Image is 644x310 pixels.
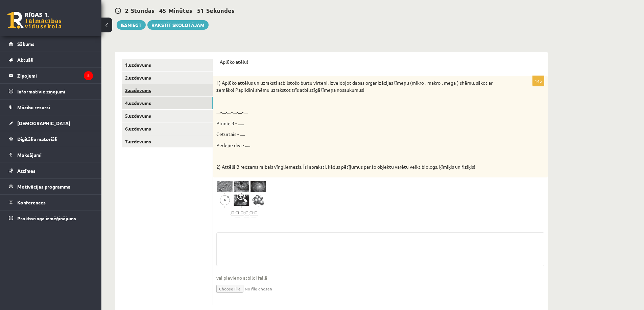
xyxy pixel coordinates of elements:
span: 2 [125,6,128,14]
span: 45 [159,6,166,14]
legend: Maksājumi [17,147,93,163]
button: Iesniegt [117,20,146,30]
a: Digitālie materiāli [9,131,93,147]
legend: Informatīvie ziņojumi [17,84,93,99]
a: Konferences [9,195,93,210]
span: Proktoringa izmēģinājums [17,215,76,221]
a: 3.uzdevums [122,84,213,96]
span: Stundas [131,6,154,14]
a: 5.uzdevums [122,110,213,122]
span: Konferences [17,199,46,205]
span: 51 [197,6,204,14]
span: Minūtes [168,6,192,14]
a: Rīgas 1. Tālmācības vidusskola [7,12,62,29]
p: ....-....-....-....-....-.... [216,109,510,116]
p: 14p [532,76,544,86]
a: Informatīvie ziņojumi [9,84,93,99]
a: 1.uzdevums [122,59,213,71]
span: vai pievieno atbildi failā [216,274,544,281]
legend: Ziņojumi [17,68,93,83]
a: Proktoringa izmēģinājums [9,210,93,226]
a: 4.uzdevums [122,97,213,109]
span: Digitālie materiāli [17,136,57,142]
p: 2) Attēlā B redzams raibais vīngliemezis. Īsi apraksti, kādus pētījumus par šo objektu varētu vei... [216,164,510,170]
p: Ceturtais - ..... [216,131,510,138]
a: Maksājumi [9,147,93,163]
img: z2.jpg [216,181,267,219]
a: [DEMOGRAPHIC_DATA] [9,115,93,131]
a: Motivācijas programma [9,179,93,194]
span: Aktuāli [17,57,33,63]
span: Motivācijas programma [17,184,71,190]
i: 2 [84,71,93,80]
p: Pēdējie divi - ..... [216,142,510,149]
a: Mācību resursi [9,100,93,115]
span: Sākums [17,41,34,47]
span: Sekundes [206,6,235,14]
p: 1) Aplūko attēlus un uzraksti atbilstošo burtu virteni, izveidojot dabas organizācijas līmeņu (mi... [216,79,510,93]
a: Ziņojumi2 [9,68,93,83]
a: 7.uzdevums [122,135,213,148]
a: Aktuāli [9,52,93,67]
a: 2.uzdevums [122,72,213,84]
a: 6.uzdevums [122,122,213,135]
a: Rakstīt skolotājam [147,20,209,30]
a: Atzīmes [9,163,93,178]
span: Atzīmes [17,168,35,174]
p: Pirmie 3 - ...... [216,120,510,127]
a: Sākums [9,36,93,52]
span: Mācību resursi [17,104,50,110]
p: Aplūko atēlu! [220,59,541,65]
span: [DEMOGRAPHIC_DATA] [17,120,70,126]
